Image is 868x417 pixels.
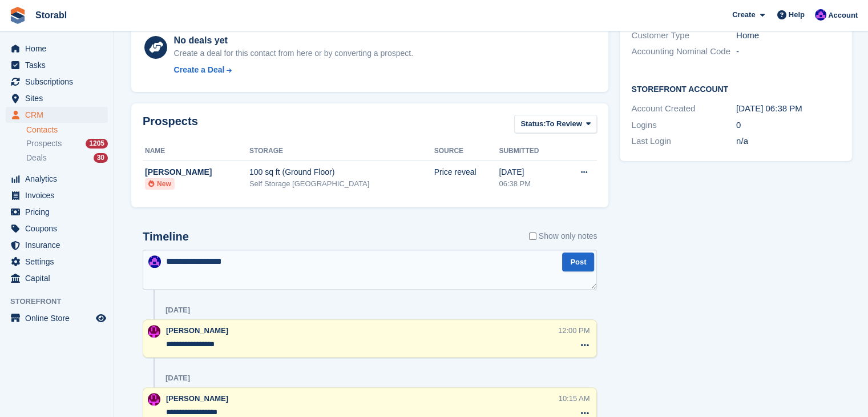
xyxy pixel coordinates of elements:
span: Capital [25,270,94,286]
span: Home [25,41,94,57]
span: Coupons [25,220,94,236]
span: Prospects [26,138,62,149]
div: 12:00 PM [558,325,590,336]
span: Help [789,9,805,21]
span: Create [732,9,755,21]
span: Invoices [25,187,94,203]
span: Storefront [10,296,114,307]
div: 0 [736,119,841,132]
span: To Review [546,118,582,130]
div: 06:38 PM [499,178,560,190]
span: [PERSON_NAME] [166,326,228,335]
a: Storabl [31,6,71,25]
input: Show only notes [529,230,536,242]
h2: Storefront Account [631,83,841,94]
a: menu [6,187,108,203]
div: n/a [736,135,841,148]
div: [DATE] [165,374,190,383]
a: menu [6,107,108,123]
div: [DATE] 06:38 PM [736,102,841,115]
div: Account Created [631,102,736,115]
span: Pricing [25,204,94,220]
a: Contacts [26,125,108,135]
label: Show only notes [529,230,597,242]
div: Self Storage [GEOGRAPHIC_DATA] [249,178,434,190]
div: 1205 [86,139,108,149]
div: Price reveal [434,166,499,178]
span: Deals [26,153,47,163]
a: Deals 30 [26,152,108,164]
div: Logins [631,119,736,132]
a: Create a Deal [174,64,413,76]
div: - [736,45,841,58]
span: Settings [25,254,94,270]
th: Name [143,142,249,161]
div: Accounting Nominal Code [631,45,736,58]
div: No deals yet [174,34,413,47]
div: [DATE] [499,166,560,178]
img: Helen Morton [148,325,160,338]
a: menu [6,254,108,270]
a: menu [6,237,108,253]
h2: Timeline [143,230,189,243]
th: Storage [249,142,434,161]
a: menu [6,74,108,90]
a: menu [6,90,108,106]
div: [PERSON_NAME] [145,166,249,178]
span: Subscriptions [25,74,94,90]
img: Bailey Hunt [815,9,826,21]
a: Prospects 1205 [26,138,108,150]
span: Sites [25,90,94,106]
span: [PERSON_NAME] [166,394,228,403]
div: Create a Deal [174,64,225,76]
a: menu [6,270,108,286]
a: menu [6,204,108,220]
img: Helen Morton [148,393,160,406]
span: Insurance [25,237,94,253]
div: [DATE] [165,306,190,315]
a: menu [6,310,108,326]
a: Preview store [94,311,108,325]
li: New [145,178,175,190]
div: 10:15 AM [559,393,590,404]
th: Source [434,142,499,161]
span: Account [828,10,858,21]
div: 100 sq ft (Ground Floor) [249,166,434,178]
span: CRM [25,107,94,123]
span: Online Store [25,310,94,326]
th: Submitted [499,142,560,161]
h2: Prospects [143,115,198,136]
div: Last Login [631,135,736,148]
span: Analytics [25,171,94,187]
button: Post [562,252,594,271]
a: menu [6,220,108,236]
div: 30 [94,153,108,163]
img: Bailey Hunt [148,255,161,268]
button: Status: To Review [514,115,597,134]
div: Home [736,29,841,42]
span: Status: [520,118,546,130]
a: menu [6,57,108,73]
a: menu [6,171,108,187]
img: stora-icon-8386f47178a22dfd0bd8f6a31ec36ba5ce8667c1dd55bd0f319d3a0aa187defe.svg [9,7,26,24]
div: Create a deal for this contact from here or by converting a prospect. [174,47,413,59]
span: Tasks [25,57,94,73]
a: menu [6,41,108,57]
div: Customer Type [631,29,736,42]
